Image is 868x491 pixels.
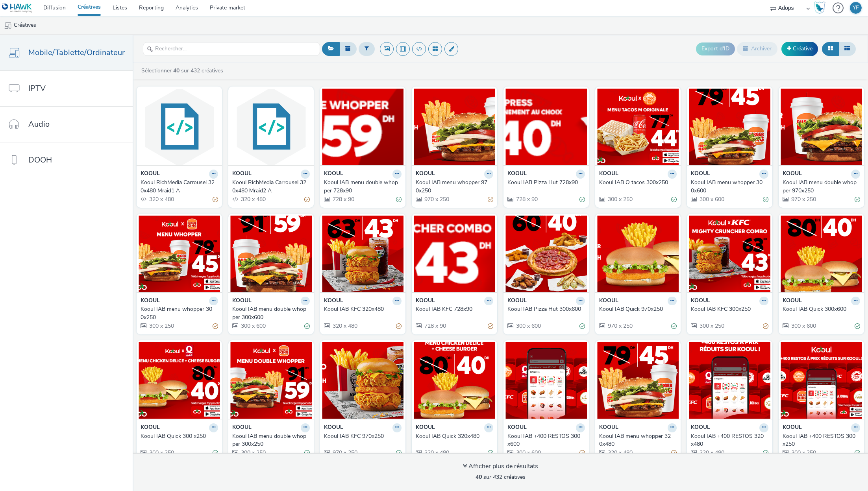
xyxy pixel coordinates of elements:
[781,216,862,292] img: Kooul IAB Quick 300x600 visual
[507,297,527,306] strong: KOOUL
[689,342,770,419] img: Kooul IAB +400 RESTOS 320x480 visual
[691,305,768,313] a: Kooul IAB KFC 300x250
[599,170,618,179] strong: KOOUL
[671,322,677,330] div: Valide
[148,449,174,456] span: 300 x 250
[141,179,218,195] a: Kooul RichMedia Carrousel 320x480 Mraid1 A
[599,423,618,432] strong: KOOUL
[414,89,495,165] img: Kooul IAB menu whopper 970x250 visual
[324,432,402,440] a: Kooul IAB KFC 970x250
[671,196,677,204] div: Valide
[139,216,220,292] img: Kooul IAB menu whopper 300x250 visual
[396,322,402,330] div: Partiellement valide
[507,432,585,449] a: Kooul IAB +400 RESTOS 300x600
[396,196,402,204] div: Valide
[488,196,493,204] div: Partiellement valide
[232,179,307,195] div: Kooul RichMedia Carrousel 320x480 Mraid2 A
[416,432,493,440] a: Kooul IAB Quick 320x480
[507,179,582,186] div: Kooul IAB Pizza Hut 728x90
[304,322,310,330] div: Valide
[488,449,493,457] div: Valide
[2,3,32,13] img: undefined Logo
[141,67,226,74] a: Sélectionner sur 432 créatives
[691,305,765,313] div: Kooul IAB KFC 300x250
[232,179,310,195] a: Kooul RichMedia Carrousel 320x480 Mraid2 A
[28,118,50,130] span: Audio
[324,305,398,313] div: Kooul IAB KFC 320x480
[148,322,174,330] span: 300 x 250
[579,449,585,457] div: Partiellement valide
[599,432,677,449] a: Kooul IAB menu whopper 320x480
[507,305,585,313] a: Kooul IAB Pizza Hut 300x600
[783,305,860,313] a: Kooul IAB Quick 300x600
[324,170,343,179] strong: KOOUL
[689,89,770,165] img: Kooul IAB menu whopper 300x600 visual
[240,449,266,456] span: 300 x 250
[230,89,312,165] img: Kooul RichMedia Carrousel 320x480 Mraid2 A visual
[607,196,633,203] span: 300 x 250
[781,342,862,419] img: Kooul IAB +400 RESTOS 300x250 visual
[855,322,860,330] div: Valide
[213,322,218,330] div: Partiellement valide
[324,179,398,195] div: Kooul IAB menu double whopper 728x90
[505,216,587,292] img: Kooul IAB Pizza Hut 300x600 visual
[141,305,215,321] div: Kooul IAB menu whopper 300x250
[324,297,343,306] strong: KOOUL
[507,170,527,179] strong: KOOUL
[783,432,860,449] a: Kooul IAB +400 RESTOS 300x250
[507,179,585,186] a: Kooul IAB Pizza Hut 728x90
[763,449,768,457] div: Valide
[505,342,587,419] img: Kooul IAB +400 RESTOS 300x600 visual
[139,89,220,165] img: Kooul RichMedia Carrousel 320x480 Mraid1 A visual
[232,305,310,321] a: Kooul IAB menu double whopper 300x600
[148,196,174,203] span: 320 x 480
[332,196,354,203] span: 728 x 90
[599,305,677,313] a: Kooul IAB Quick 970x250
[814,2,825,14] div: Hawk Academy
[416,423,435,432] strong: KOOUL
[597,216,679,292] img: Kooul IAB Quick 970x250 visual
[599,179,677,186] a: Kooul IAB O tacos 300x250
[783,423,802,432] strong: KOOUL
[139,342,220,419] img: Kooul IAB Quick 300 x250 visual
[763,322,768,330] div: Partiellement valide
[607,449,633,456] span: 320 x 480
[232,305,307,321] div: Kooul IAB menu double whopper 300x600
[141,432,215,440] div: Kooul IAB Quick 300 x250
[781,42,818,56] a: Créative
[232,432,307,449] div: Kooul IAB menu double whopper 300x250
[599,179,674,186] div: Kooul IAB O tacos 300x250
[28,154,52,166] span: DOOH
[414,342,495,419] img: Kooul IAB Quick 320x480 visual
[173,67,180,74] strong: 40
[304,449,310,457] div: Valide
[324,305,402,313] a: Kooul IAB KFC 320x480
[141,305,218,321] a: Kooul IAB menu whopper 300x250
[141,423,160,432] strong: KOOUL
[579,322,585,330] div: Valide
[699,322,724,330] span: 300 x 250
[783,179,857,195] div: Kooul IAB menu double whopper 970x250
[416,179,490,195] div: Kooul IAB menu whopper 970x250
[141,297,160,306] strong: KOOUL
[814,2,829,14] a: Hawk Academy
[790,196,816,203] span: 970 x 250
[597,342,679,419] img: Kooul IAB menu whopper 320x480 visual
[783,297,802,306] strong: KOOUL
[476,473,526,481] span: sur 432 créatives
[304,196,310,204] div: Partiellement valide
[476,473,482,481] strong: 40
[783,432,857,449] div: Kooul IAB +400 RESTOS 300x250
[416,297,435,306] strong: KOOUL
[822,42,839,55] button: Grille
[599,305,674,313] div: Kooul IAB Quick 970x250
[507,432,582,449] div: Kooul IAB +400 RESTOS 300x600
[240,196,266,203] span: 320 x 480
[737,42,777,55] button: Archiver
[232,423,252,432] strong: KOOUL
[699,196,724,203] span: 300 x 600
[691,179,768,195] a: Kooul IAB menu whopper 300x600
[416,432,490,440] div: Kooul IAB Quick 320x480
[855,196,860,204] div: Valide
[689,216,770,292] img: Kooul IAB KFC 300x250 visual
